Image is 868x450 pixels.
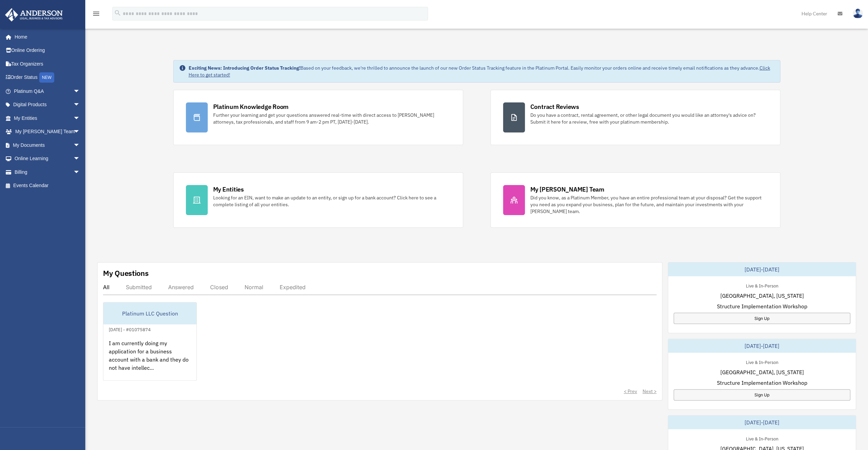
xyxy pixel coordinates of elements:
[5,30,87,44] a: Home
[5,138,90,152] a: My Documentsarrow_drop_down
[103,325,156,333] div: [DATE] - #01075874
[103,268,149,278] div: My Questions
[740,282,783,289] div: Live & In-Person
[5,98,90,112] a: Digital Productsarrow_drop_down
[5,165,90,179] a: Billingarrow_drop_down
[530,112,768,125] div: Do you have a contract, rental agreement, or other legal document you would like an attorney's ad...
[73,98,87,112] span: arrow_drop_down
[114,9,121,17] i: search
[73,165,87,179] span: arrow_drop_down
[740,435,783,442] div: Live & In-Person
[490,172,780,228] a: My [PERSON_NAME] Team Did you know, as a Platinum Member, you have an entire professional team at...
[73,111,87,125] span: arrow_drop_down
[5,57,90,71] a: Tax Organizers
[717,379,807,387] span: Structure Implementation Workshop
[103,334,196,387] div: I am currently doing my application for a business account with a bank and they do not have intel...
[668,339,856,353] div: [DATE]-[DATE]
[73,125,87,139] span: arrow_drop_down
[720,368,804,376] span: [GEOGRAPHIC_DATA], [US_STATE]
[168,284,194,291] div: Answered
[530,185,604,194] div: My [PERSON_NAME] Team
[92,10,100,18] i: menu
[213,185,244,194] div: My Entities
[210,284,228,291] div: Closed
[103,303,196,324] div: Platinum LLC Question
[213,194,451,208] div: Looking for an EIN, want to make an update to an entity, or sign up for a bank account? Click her...
[73,84,87,98] span: arrow_drop_down
[73,152,87,166] span: arrow_drop_down
[189,65,775,78] div: Based on your feedback, we're thrilled to announce the launch of our new Order Status Tracking fe...
[720,292,804,300] span: [GEOGRAPHIC_DATA], [US_STATE]
[213,102,289,111] div: Platinum Knowledge Room
[853,9,863,18] img: User Pic
[5,179,90,193] a: Events Calendar
[740,358,783,365] div: Live & In-Person
[674,313,850,324] a: Sign Up
[173,172,463,228] a: My Entities Looking for an EIN, want to make an update to an entity, or sign up for a bank accoun...
[213,112,451,125] div: Further your learning and get your questions answered real-time with direct access to [PERSON_NAM...
[717,302,807,310] span: Structure Implementation Workshop
[5,125,90,139] a: My [PERSON_NAME] Teamarrow_drop_down
[280,284,306,291] div: Expedited
[668,263,856,276] div: [DATE]-[DATE]
[173,90,463,145] a: Platinum Knowledge Room Further your learning and get your questions answered real-time with dire...
[245,284,263,291] div: Normal
[530,194,768,215] div: Did you know, as a Platinum Member, you have an entire professional team at your disposal? Get th...
[189,65,300,71] strong: Exciting News: Introducing Order Status Tracking!
[73,138,87,152] span: arrow_drop_down
[92,12,100,18] a: menu
[189,65,770,78] a: Click Here to get started!
[668,416,856,429] div: [DATE]-[DATE]
[5,44,90,57] a: Online Ordering
[5,84,90,98] a: Platinum Q&Aarrow_drop_down
[126,284,152,291] div: Submitted
[103,302,197,381] a: Platinum LLC Question[DATE] - #01075874I am currently doing my application for a business account...
[3,8,65,22] img: Anderson Advisors Platinum Portal
[490,90,780,145] a: Contract Reviews Do you have a contract, rental agreement, or other legal document you would like...
[674,389,850,400] a: Sign Up
[5,152,90,166] a: Online Learningarrow_drop_down
[103,284,109,291] div: All
[5,71,90,85] a: Order StatusNEW
[39,72,54,83] div: NEW
[530,102,579,111] div: Contract Reviews
[5,111,90,125] a: My Entitiesarrow_drop_down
